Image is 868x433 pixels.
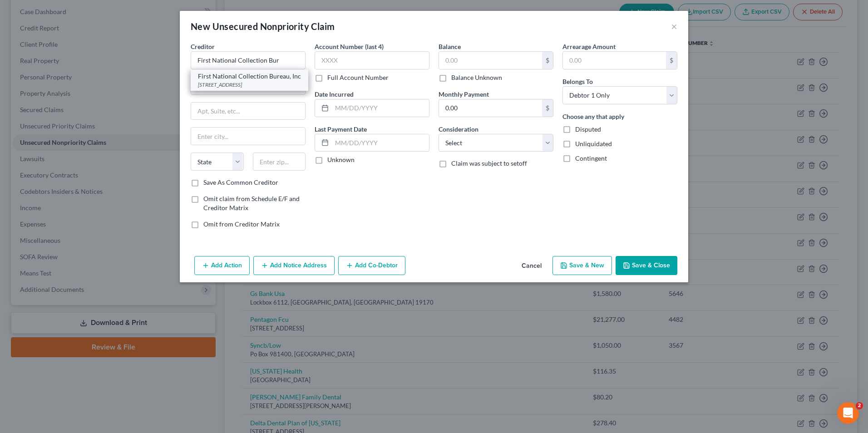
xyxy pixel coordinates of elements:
[194,256,250,275] button: Add Action
[315,89,354,99] label: Date Incurred
[332,99,429,117] input: MM/DD/YYYY
[332,134,429,152] input: MM/DD/YYYY
[666,52,677,69] div: $
[338,256,405,275] button: Add Co-Debtor
[542,99,553,117] div: $
[203,195,300,212] span: Omit claim from Schedule E/F and Creditor Matrix
[563,52,666,69] input: 0.00
[315,124,367,134] label: Last Payment Date
[575,125,601,133] span: Disputed
[203,220,280,228] span: Omit from Creditor Matrix
[451,73,502,82] label: Balance Unknown
[575,154,607,162] span: Contingent
[253,153,306,171] input: Enter zip...
[191,20,335,33] div: New Unsecured Nonpriority Claim
[203,178,278,187] label: Save As Common Creditor
[198,72,301,81] div: First National Collection Bureau, Inc
[552,256,612,275] button: Save & New
[562,112,624,121] label: Choose any that apply
[616,256,677,275] button: Save & Close
[562,42,616,51] label: Arrearage Amount
[439,52,542,69] input: 0.00
[856,402,863,409] span: 2
[562,78,593,85] span: Belongs To
[327,73,389,82] label: Full Account Number
[198,81,301,89] div: [STREET_ADDRESS]
[191,128,305,145] input: Enter city...
[191,43,215,50] span: Creditor
[327,155,355,164] label: Unknown
[439,124,478,134] label: Consideration
[191,103,305,120] input: Apt, Suite, etc...
[253,256,335,275] button: Add Notice Address
[451,159,527,167] span: Claim was subject to setoff
[315,42,384,51] label: Account Number (last 4)
[439,89,489,99] label: Monthly Payment
[514,257,549,275] button: Cancel
[575,140,612,148] span: Unliquidated
[439,99,542,117] input: 0.00
[542,52,553,69] div: $
[671,21,677,32] button: ×
[837,402,859,424] iframe: Intercom live chat
[191,51,306,69] input: Search creditor by name...
[439,42,461,51] label: Balance
[315,51,429,69] input: XXXX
